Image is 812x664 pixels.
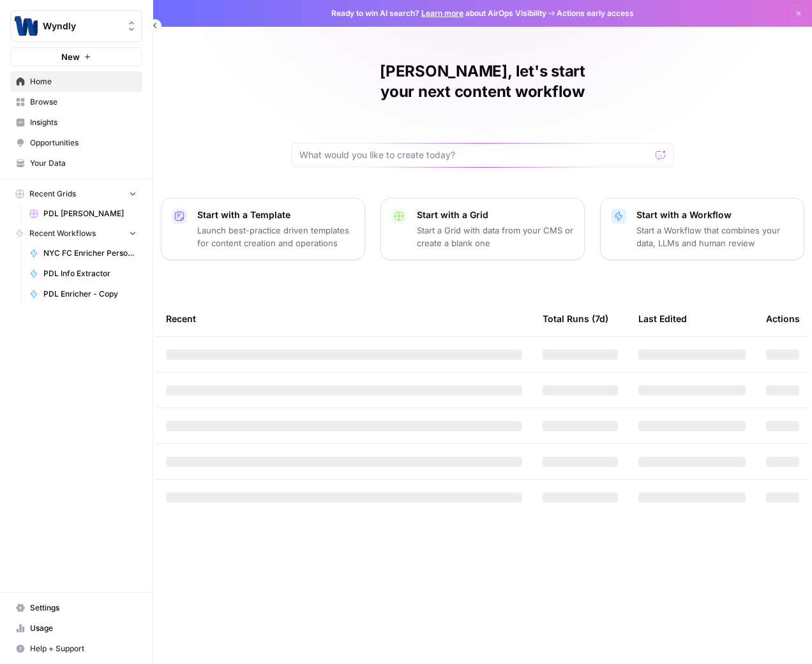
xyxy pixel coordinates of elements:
[421,8,463,18] a: Learn more
[10,224,142,243] button: Recent Workflows
[636,209,793,221] p: Start with a Workflow
[543,301,608,336] div: Total Runs (7d)
[10,153,142,173] a: Your Data
[61,50,80,63] span: New
[380,198,585,260] button: Start with a GridStart a Grid with data from your CMS or create a blank one
[24,263,142,284] a: PDL Info Extractor
[331,8,546,19] span: Ready to win AI search? about AirOps Visibility
[30,96,137,108] span: Browse
[15,15,38,38] img: Wyndly Logo
[30,137,137,149] span: Opportunities
[24,243,142,263] a: NYC FC Enricher Person Enrichment
[197,224,354,249] p: Launch best-practice driven templates for content creation and operations
[417,209,574,221] p: Start with a Grid
[10,47,142,66] button: New
[30,623,137,634] span: Usage
[30,76,137,87] span: Home
[161,198,365,260] button: Start with a TemplateLaunch best-practice driven templates for content creation and operations
[10,598,142,618] a: Settings
[197,209,354,221] p: Start with a Template
[30,643,137,654] span: Help + Support
[43,20,120,33] span: Wyndly
[638,301,687,336] div: Last Edited
[43,268,137,279] span: PDL Info Extractor
[299,149,650,161] input: What would you like to create today?
[30,602,137,614] span: Settings
[10,71,142,92] a: Home
[291,61,674,102] h1: [PERSON_NAME], let's start your next content workflow
[24,203,142,224] a: PDL [PERSON_NAME]
[600,198,804,260] button: Start with a WorkflowStart a Workflow that combines your data, LLMs and human review
[417,224,574,249] p: Start a Grid with data from your CMS or create a blank one
[24,284,142,304] a: PDL Enricher - Copy
[10,184,142,203] button: Recent Grids
[30,158,137,169] span: Your Data
[10,10,142,42] button: Workspace: Wyndly
[43,247,137,259] span: NYC FC Enricher Person Enrichment
[10,112,142,133] a: Insights
[29,228,96,239] span: Recent Workflows
[10,638,142,659] button: Help + Support
[636,224,793,249] p: Start a Workflow that combines your data, LLMs and human review
[766,301,800,336] div: Actions
[43,288,137,300] span: PDL Enricher - Copy
[10,133,142,153] a: Opportunities
[43,208,137,219] span: PDL [PERSON_NAME]
[30,117,137,128] span: Insights
[166,301,522,336] div: Recent
[29,188,76,200] span: Recent Grids
[557,8,634,19] span: Actions early access
[10,618,142,638] a: Usage
[10,92,142,112] a: Browse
